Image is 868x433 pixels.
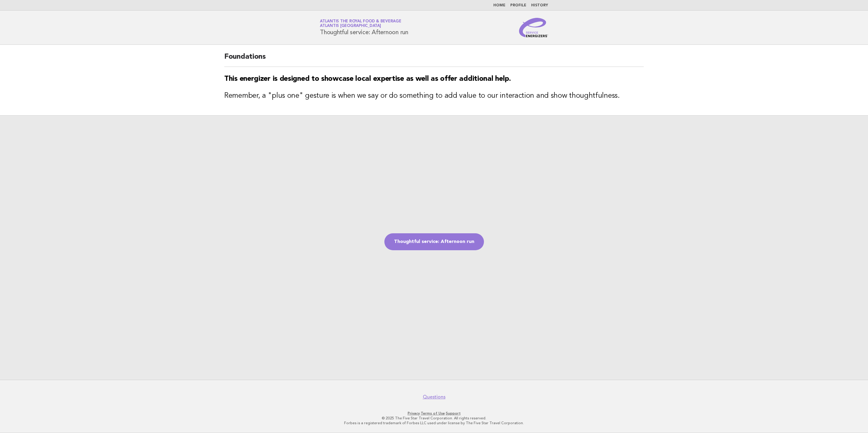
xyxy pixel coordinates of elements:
a: Terms of Use [421,411,445,415]
a: History [531,4,548,7]
h2: Foundations [224,52,644,67]
p: Forbes is a registered trademark of Forbes LLC used under license by The Five Star Travel Corpora... [249,421,619,425]
p: © 2025 The Five Star Travel Corporation. All rights reserved. [249,416,619,421]
a: Thoughtful service: Afternoon run [384,233,484,250]
h1: Thoughtful service: Afternoon run [320,20,408,35]
h3: Remember, a "plus one" gesture is when we say or do something to add value to our interaction and... [224,91,644,101]
p: · · [249,411,619,416]
strong: This energizer is designed to showcase local expertise as well as offer additional help. [224,75,511,83]
a: Support [446,411,461,415]
a: Privacy [408,411,420,415]
img: Service Energizers [519,18,548,37]
span: Atlantis [GEOGRAPHIC_DATA] [320,24,381,28]
a: Profile [510,4,526,7]
a: Atlantis the Royal Food & BeverageAtlantis [GEOGRAPHIC_DATA] [320,19,401,28]
a: Home [493,4,505,7]
a: Questions [423,394,446,400]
